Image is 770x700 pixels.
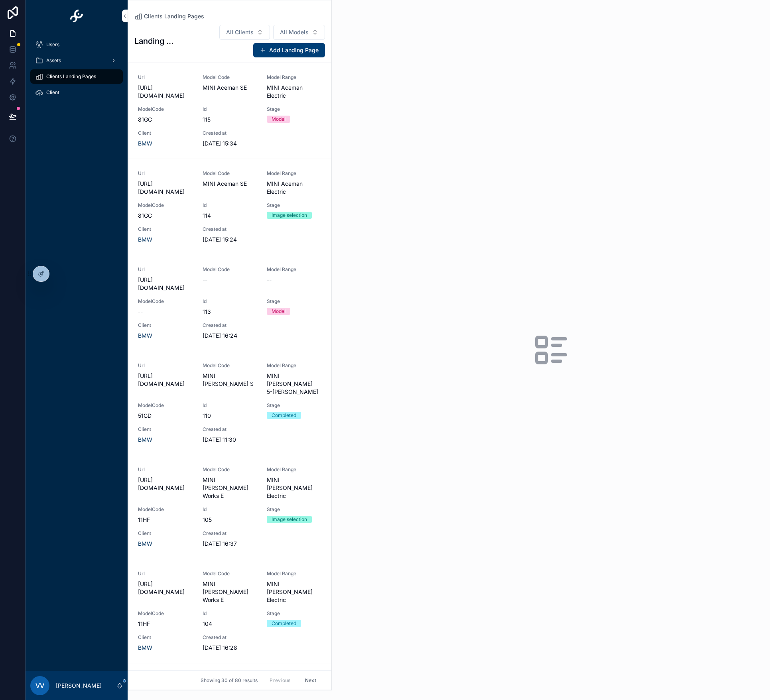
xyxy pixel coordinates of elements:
[56,682,102,690] p: [PERSON_NAME]
[138,202,193,208] span: ModelCode
[138,308,143,316] span: --
[203,84,258,92] span: MINI Aceman SE
[203,466,258,473] span: Model Code
[138,436,152,444] a: BMW
[203,412,258,420] span: 110
[134,35,177,47] h1: Landing Pages
[203,372,258,388] span: MINI [PERSON_NAME] S
[203,116,258,124] span: 115
[138,516,193,524] span: 11HF
[203,436,258,444] span: [DATE] 11:30
[273,25,325,40] button: Select Button
[138,402,193,409] span: ModelCode
[203,106,258,112] span: Id
[272,620,296,627] div: Completed
[128,63,331,159] a: Url[URL][DOMAIN_NAME]Model CodeMINI Aceman SEModel RangeMINI Aceman ElectricModelCode81GCId115Sta...
[203,644,258,652] span: [DATE] 16:28
[267,170,322,177] span: Model Range
[203,506,258,513] span: Id
[138,140,152,147] a: BMW
[138,212,193,220] span: 81GC
[267,106,322,112] span: Stage
[138,372,193,388] span: [URL][DOMAIN_NAME]
[138,236,152,244] a: BMW
[138,74,193,81] span: Url
[134,12,204,20] a: Clients Landing Pages
[138,530,193,537] span: Client
[267,610,322,617] span: Stage
[138,426,193,433] span: Client
[35,681,44,690] span: VV
[138,276,193,292] span: [URL][DOMAIN_NAME]
[267,466,322,473] span: Model Range
[267,402,322,409] span: Stage
[203,130,258,136] span: Created at
[203,266,258,273] span: Model Code
[203,634,258,641] span: Created at
[203,580,258,604] span: MINI [PERSON_NAME] Works E
[203,620,258,628] span: 104
[201,677,258,684] span: Showing 30 of 80 results
[203,426,258,433] span: Created at
[253,43,325,57] button: Add Landing Page
[267,276,272,284] span: --
[203,322,258,328] span: Created at
[203,298,258,305] span: Id
[46,73,96,80] span: Clients Landing Pages
[267,266,322,273] span: Model Range
[138,362,193,369] span: Url
[203,530,258,537] span: Created at
[203,140,258,147] span: [DATE] 15:34
[138,266,193,273] span: Url
[267,362,322,369] span: Model Range
[203,202,258,208] span: Id
[203,276,207,284] span: --
[267,180,322,196] span: MINI Aceman Electric
[267,506,322,513] span: Stage
[272,412,296,419] div: Completed
[138,116,193,124] span: 81GC
[280,28,309,36] span: All Models
[128,559,331,663] a: Url[URL][DOMAIN_NAME]Model CodeMINI [PERSON_NAME] Works EModel RangeMINI [PERSON_NAME] ElectricMo...
[138,180,193,196] span: [URL][DOMAIN_NAME]
[267,372,322,396] span: MINI [PERSON_NAME] 5-[PERSON_NAME]
[138,634,193,641] span: Client
[203,170,258,177] span: Model Code
[203,610,258,617] span: Id
[46,41,59,48] span: Users
[30,37,123,52] a: Users
[138,540,152,548] a: BMW
[203,180,258,188] span: MINI Aceman SE
[203,236,258,244] span: [DATE] 15:24
[272,516,307,523] div: Image selection
[138,506,193,513] span: ModelCode
[138,130,193,136] span: Client
[128,455,331,559] a: Url[URL][DOMAIN_NAME]Model CodeMINI [PERSON_NAME] Works EModel RangeMINI [PERSON_NAME] ElectricMo...
[138,322,193,328] span: Client
[128,159,331,255] a: Url[URL][DOMAIN_NAME]Model CodeMINI Aceman SEModel RangeMINI Aceman ElectricModelCode81GCId114Sta...
[30,53,123,68] a: Assets
[138,332,152,340] a: BMW
[138,570,193,577] span: Url
[70,10,83,22] img: App logo
[30,85,123,100] a: Client
[267,74,322,81] span: Model Range
[26,32,128,110] div: scrollable content
[138,298,193,305] span: ModelCode
[203,74,258,81] span: Model Code
[203,516,258,524] span: 105
[203,570,258,577] span: Model Code
[46,89,59,96] span: Client
[272,212,307,219] div: Image selection
[267,570,322,577] span: Model Range
[138,466,193,473] span: Url
[267,202,322,208] span: Stage
[203,212,258,220] span: 114
[128,351,331,455] a: Url[URL][DOMAIN_NAME]Model CodeMINI [PERSON_NAME] SModel RangeMINI [PERSON_NAME] 5-[PERSON_NAME]M...
[138,610,193,617] span: ModelCode
[219,25,270,40] button: Select Button
[267,298,322,305] span: Stage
